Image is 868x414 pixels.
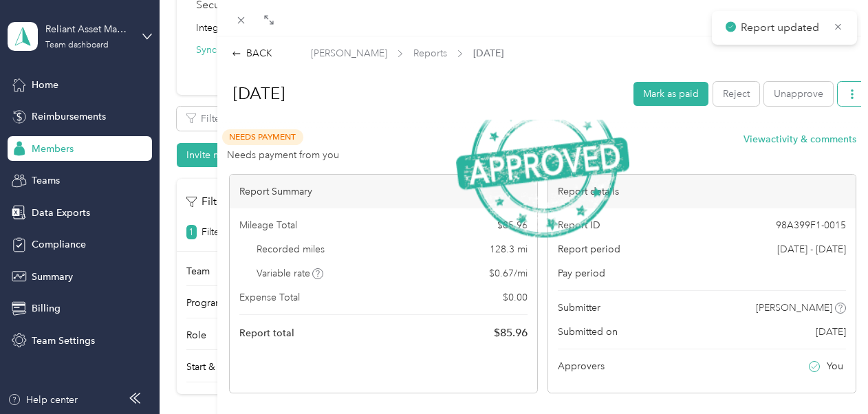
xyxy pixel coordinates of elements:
span: [DATE] [473,46,503,61]
span: [PERSON_NAME] [756,301,832,315]
button: Unapprove [764,82,833,106]
span: 128.3 mi [490,242,528,257]
span: Submitted on [558,325,618,339]
span: 98A399F1-0015 [776,218,846,232]
h1: August 28 [219,77,625,110]
button: Reject [713,82,759,106]
span: Mileage Total [239,218,297,232]
span: Approvers [558,359,605,373]
span: Needs Payment [222,129,303,145]
span: Expense Total [239,290,300,305]
button: Viewactivity & comments [744,132,856,146]
p: Report updated [741,19,823,36]
span: Pay period [558,266,605,281]
img: ApprovedStamp [456,91,629,238]
div: Report Summary [230,175,537,208]
span: [DATE] - [DATE] [777,242,846,257]
span: Report total [239,326,294,340]
iframe: Everlance-gr Chat Button Frame [791,337,868,414]
span: [DATE] [816,325,846,339]
div: BACK [232,46,272,61]
span: Submitter [558,301,600,315]
span: [PERSON_NAME] [311,46,387,61]
span: Recorded miles [257,242,325,257]
span: Report period [558,242,620,257]
span: $ 0.67 / mi [489,266,528,281]
span: $ 85.96 [494,325,528,341]
button: Mark as paid [633,82,708,106]
span: Needs payment from you [227,148,339,162]
div: Report details [548,175,856,208]
span: Variable rate [257,266,324,281]
span: $ 0.00 [503,290,528,305]
span: Reports [413,46,447,61]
